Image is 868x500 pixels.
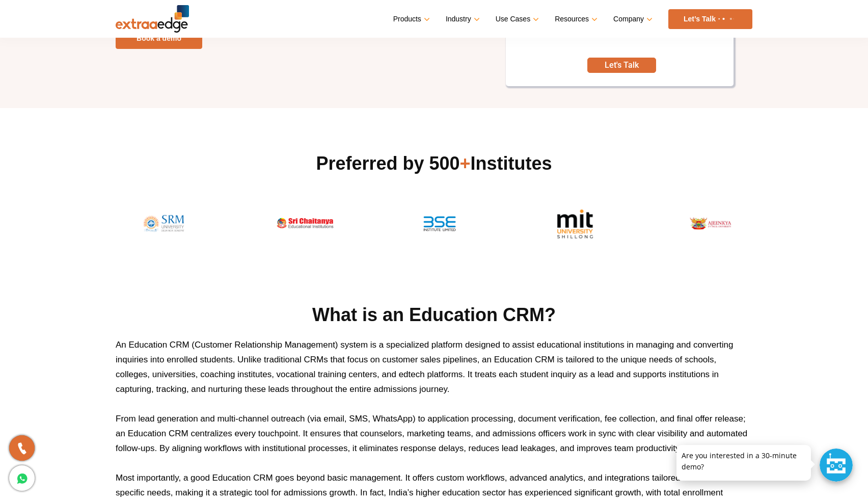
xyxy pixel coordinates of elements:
[446,12,478,27] a: Industry
[555,12,595,27] a: Resources
[116,411,752,456] p: From lead generation and multi-channel outreach (via email, SMS, WhatsApp) to application process...
[116,303,752,327] h2: What is an Education CRM?
[668,9,752,29] a: Let’s Talk
[460,153,471,174] span: +
[116,337,752,397] p: An Education CRM (Customer Relationship Management) system is a specialized platform designed to ...
[496,12,537,27] a: Use Cases
[587,58,656,73] button: SUBMIT
[116,151,752,176] h2: Preferred by 500 Institutes
[613,12,650,27] a: Company
[116,28,202,49] a: Book a demo
[820,449,853,482] div: Chat
[393,12,428,27] a: Products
